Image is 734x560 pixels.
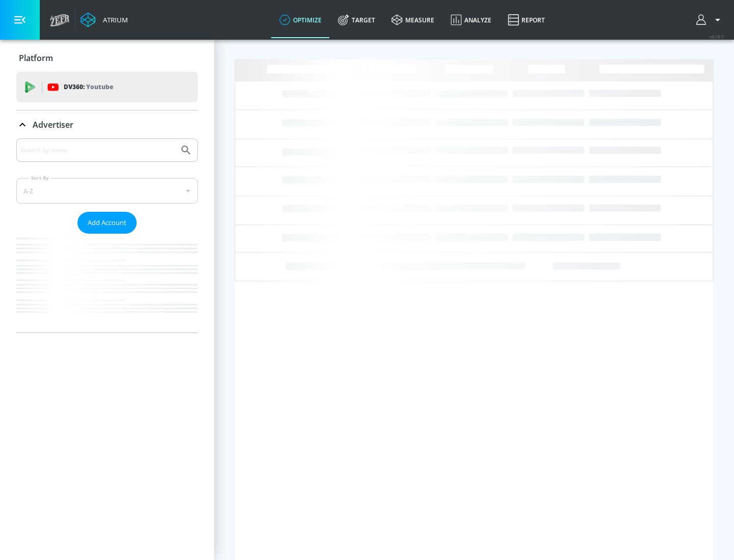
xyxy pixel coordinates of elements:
input: Search by name [20,144,175,157]
a: measure [383,2,442,38]
div: Advertiser [16,110,198,139]
div: DV360: Youtube [16,72,198,102]
a: Report [500,2,553,38]
label: Sort By [29,175,51,181]
div: Advertiser [16,138,198,332]
span: Add Account [88,217,126,229]
p: Platform [19,52,53,64]
a: Analyze [442,2,500,38]
div: Platform [16,44,198,72]
a: Atrium [81,12,128,27]
p: Advertiser [33,119,73,130]
p: Youtube [86,81,113,92]
button: Add Account [77,212,137,234]
span: v 4.28.0 [710,34,724,39]
p: DV360: [64,81,113,93]
nav: list of Advertiser [16,234,198,332]
div: A-Z [16,178,198,204]
div: Atrium [99,15,128,24]
a: optimize [271,2,330,38]
a: Target [330,2,383,38]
